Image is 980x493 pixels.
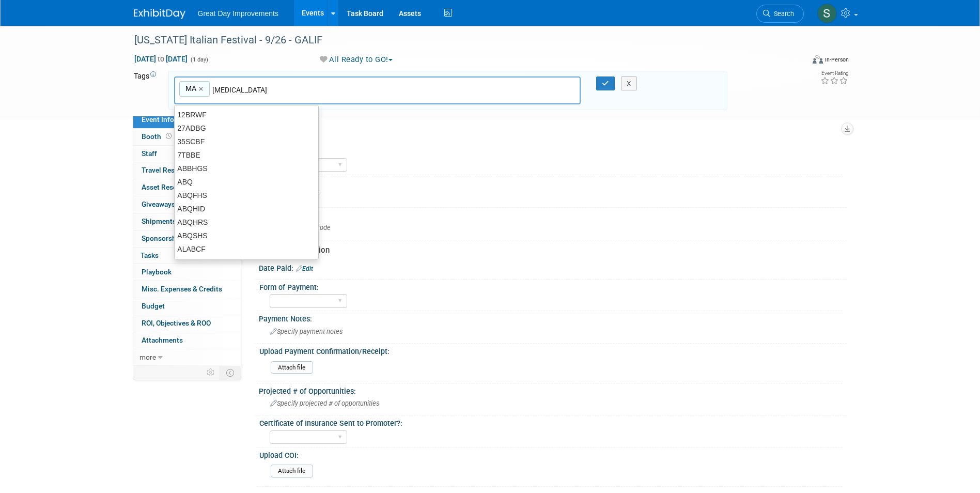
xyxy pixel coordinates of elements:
[756,5,804,23] a: Search
[817,4,837,23] img: Sha'Nautica Sales
[133,129,241,145] a: Booth
[259,260,847,274] div: Date Paid:
[175,229,318,242] div: ABQSHS
[142,166,205,174] span: Travel Reservations
[316,54,397,65] button: All Ready to GO!
[175,175,318,189] div: ABQ
[133,196,241,213] a: Giveaways
[134,54,188,64] span: [DATE] [DATE]
[259,143,842,156] div: Region:
[133,213,241,230] a: Shipments
[142,200,175,208] span: Giveaways
[142,115,199,124] span: Event Information
[142,132,174,141] span: Booth
[259,311,847,324] div: Payment Notes:
[825,56,849,64] div: In-Person
[142,234,186,242] span: Sponsorships
[133,112,241,128] a: Event Information
[259,448,842,460] div: Upload COI:
[175,108,318,121] div: 12BRWF
[133,349,241,366] a: more
[257,245,839,256] div: Payment Information
[743,54,849,69] div: Event Format
[175,242,318,256] div: ALABCF
[133,298,241,315] a: Budget
[259,175,847,188] div: Branch:
[131,31,788,50] div: [US_STATE] Italian Festival - 9/26 - GALIF
[142,285,222,293] span: Misc. Expenses & Credits
[175,121,318,135] div: 27ADBG
[270,328,343,335] span: Specify payment notes
[202,366,220,379] td: Personalize Event Tab Strip
[257,128,839,138] div: Event Information
[142,302,165,310] span: Budget
[133,248,241,264] a: Tasks
[198,9,278,18] span: Great Day Improvements
[133,162,241,179] a: Travel Reservations
[156,55,166,63] span: to
[175,148,318,162] div: 7TBBE
[259,344,842,357] div: Upload Payment Confirmation/Receipt:
[259,383,847,396] div: Projected # of Opportunities:
[175,189,318,202] div: ABQFHS
[270,399,379,407] span: Specify projected # of opportunities
[142,336,183,344] span: Attachments
[142,319,211,327] span: ROI, Objectives & ROO
[164,132,174,140] span: Booth not reserved yet
[175,135,318,148] div: 35SCBF
[133,315,241,332] a: ROI, Objectives & ROO
[134,9,185,19] img: ExhibitDay
[139,353,156,361] span: more
[133,179,241,196] a: Asset Reservations
[199,83,206,95] a: ×
[134,71,159,111] td: Tags
[142,268,172,276] span: Playbook
[142,183,203,191] span: Asset Reservations
[133,264,241,281] a: Playbook
[142,217,176,225] span: Shipments
[259,208,847,221] div: Show Code:
[212,85,357,95] input: Type tag and hit enter
[175,202,318,215] div: ABQHID
[133,146,241,162] a: Staff
[621,76,637,91] button: X
[133,230,241,247] a: Sponsorships
[175,256,318,269] div: ALB
[813,55,823,64] img: Format-Inperson.png
[259,280,842,292] div: Form of Payment:
[820,71,848,76] div: Event Rating
[220,366,241,379] td: Toggle Event Tabs
[259,415,842,428] div: Certificate of Insurance Sent to Promoter?:
[141,251,159,259] span: Tasks
[133,332,241,349] a: Attachments
[190,56,208,63] span: (1 day)
[142,149,157,158] span: Staff
[175,162,318,175] div: ABBHGS
[133,281,241,298] a: Misc. Expenses & Credits
[183,83,196,94] span: MA
[296,265,313,272] a: Edit
[175,215,318,229] div: ABQHRS
[770,10,794,18] span: Search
